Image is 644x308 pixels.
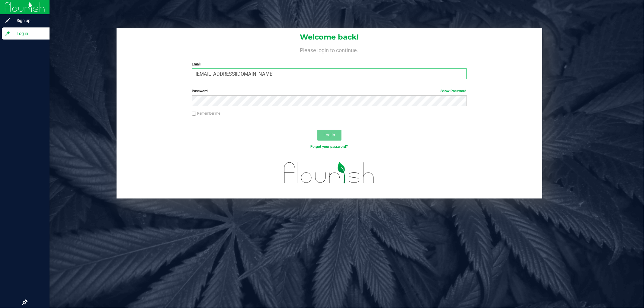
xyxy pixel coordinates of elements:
[5,17,11,24] inline-svg: Sign up
[323,132,335,137] span: Log In
[11,17,47,24] span: Sign up
[192,112,196,116] input: Remember me
[5,30,11,37] inline-svg: Log in
[11,30,47,37] span: Log in
[311,144,348,149] a: Forgot your password?
[192,111,220,116] label: Remember me
[117,46,542,53] h4: Please login to continue.
[441,89,467,93] a: Show Password
[192,89,208,93] span: Password
[117,33,542,41] h1: Welcome back!
[276,156,383,190] img: flourish_logo.svg
[192,62,467,67] label: Email
[317,130,341,141] button: Log In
